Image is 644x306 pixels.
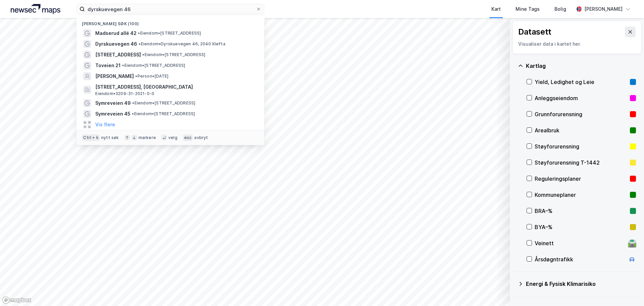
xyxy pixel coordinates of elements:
[554,5,566,13] div: Bolig
[95,83,256,91] span: [STREET_ADDRESS], [GEOGRAPHIC_DATA]
[535,126,627,134] div: Arealbruk
[518,27,551,37] div: Datasett
[132,100,134,105] span: •
[535,110,627,118] div: Grunnforurensning
[535,142,627,150] div: Støyforurensning
[2,296,32,304] a: Mapbox homepage
[132,111,134,116] span: •
[82,134,100,141] div: Ctrl + k
[183,134,193,141] div: esc
[168,135,177,140] div: velg
[122,63,124,68] span: •
[584,5,623,13] div: [PERSON_NAME]
[95,91,154,96] span: Eiendom • 3209-31-2021-0-0
[95,51,141,59] span: [STREET_ADDRESS]
[535,78,627,86] div: Yield, Ledighet og Leie
[526,280,636,288] div: Energi & Fysisk Klimarisiko
[95,40,137,48] span: Dyrskuevegen 46
[101,135,119,140] div: nytt søk
[194,135,208,140] div: avbryt
[535,94,627,102] div: Anleggseiendom
[535,207,627,215] div: BRA–%
[139,41,225,47] span: Eiendom • Dyrskuevegen 46, 2040 Kløfta
[139,41,141,46] span: •
[535,239,625,247] div: Veinett
[535,191,627,199] div: Kommuneplaner
[610,274,644,306] iframe: Chat Widget
[518,40,636,48] div: Visualiser data i kartet her.
[526,62,636,70] div: Kartlag
[142,52,205,57] span: Eiendom • [STREET_ADDRESS]
[535,223,627,231] div: BYA–%
[11,4,60,14] img: logo.a4113a55bc3d86da70a041830d287a7e.svg
[95,110,130,118] span: Symreveien 45
[535,159,627,167] div: Støyforurensning T-1442
[135,74,168,79] span: Person • [DATE]
[95,29,137,37] span: Madserud allé 42
[95,72,134,80] span: [PERSON_NAME]
[122,63,185,68] span: Eiendom • [STREET_ADDRESS]
[139,135,156,140] div: markere
[491,5,501,13] div: Kart
[516,5,540,13] div: Mine Tags
[138,31,140,36] span: •
[142,52,144,57] span: •
[95,99,131,107] span: Symreveien 49
[535,175,627,183] div: Reguleringsplaner
[132,111,195,117] span: Eiendom • [STREET_ADDRESS]
[76,16,264,28] div: [PERSON_NAME] søk (100)
[628,239,637,248] div: 🛣️
[138,31,201,36] span: Eiendom • [STREET_ADDRESS]
[135,74,137,79] span: •
[132,100,195,106] span: Eiendom • [STREET_ADDRESS]
[95,61,121,70] span: Toveien 21
[535,255,625,263] div: Årsdøgntrafikk
[95,121,115,129] button: Vis flere
[85,4,256,14] input: Søk på adresse, matrikkel, gårdeiere, leietakere eller personer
